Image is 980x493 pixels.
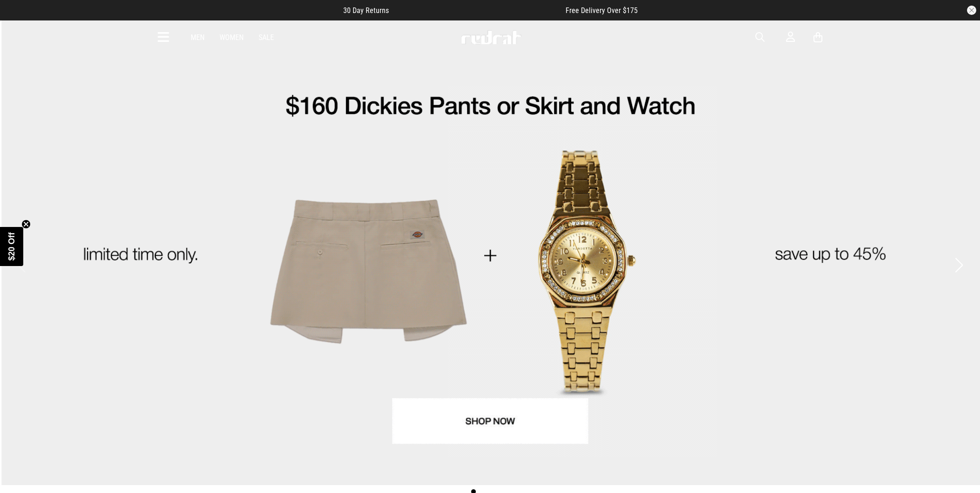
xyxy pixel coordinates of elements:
iframe: Customer reviews powered by Trustpilot [407,6,547,15]
a: Women [220,33,244,42]
button: Next slide [953,255,965,275]
a: Sale [259,33,274,42]
span: $20 Off [7,232,16,260]
a: Men [191,33,205,42]
span: 30 Day Returns [343,6,389,15]
span: Free Delivery Over $175 [566,6,638,15]
img: Redrat logo [460,30,522,44]
button: Close teaser [21,220,31,229]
